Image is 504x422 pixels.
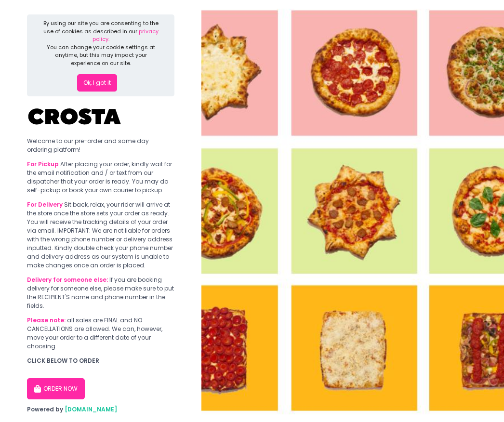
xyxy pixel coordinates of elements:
div: After placing your order, kindly wait for the email notification and / or text from our dispatche... [27,160,174,195]
div: By using our site you are consenting to the use of cookies as described in our You can change you... [42,19,159,67]
b: Please note: [27,316,66,324]
a: privacy policy. [93,27,159,43]
b: For Pickup [27,160,59,168]
div: Powered by [27,405,174,414]
button: Ok, I got it [77,74,117,92]
button: ORDER NOW [27,378,85,399]
div: If you are booking delivery for someone else, please make sure to put the RECIPIENT'S name and ph... [27,276,174,310]
div: CLICK BELOW TO ORDER [27,356,174,365]
b: For Delivery [27,200,63,209]
img: Crosta Pizzeria [27,102,123,131]
a: [DOMAIN_NAME] [65,405,117,413]
div: Sit back, relax, your rider will arrive at the store once the store sets your order as ready. You... [27,200,174,270]
div: all sales are FINAL and NO CANCELLATIONS are allowed. We can, however, move your order to a diffe... [27,316,174,351]
b: Delivery for someone else: [27,276,108,284]
div: Welcome to our pre-order and same day ordering platform! [27,137,174,154]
